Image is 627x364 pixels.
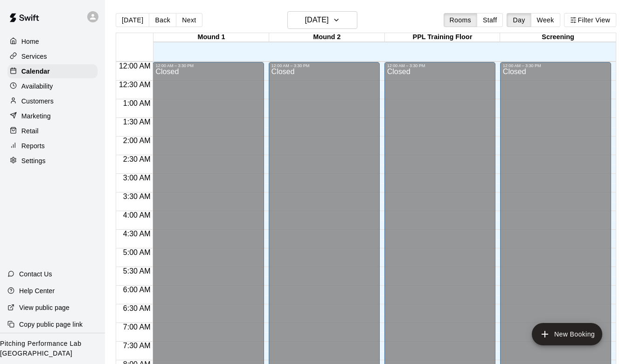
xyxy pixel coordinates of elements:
[507,13,531,27] button: Day
[7,94,98,108] a: Customers
[117,62,153,70] span: 12:00 AM
[121,137,153,144] span: 2:00 AM
[21,52,47,61] p: Services
[7,79,98,93] a: Availability
[7,124,98,138] a: Retail
[7,109,98,123] a: Marketing
[121,192,153,200] span: 3:30 AM
[117,81,153,89] span: 12:30 AM
[444,13,477,27] button: Rooms
[564,13,616,27] button: Filter View
[531,13,560,27] button: Week
[19,269,52,279] p: Contact Us
[121,230,153,238] span: 4:30 AM
[7,139,98,153] a: Reports
[176,13,202,27] button: Next
[121,267,153,275] span: 5:30 AM
[503,63,608,68] div: 12:00 AM – 3:30 PM
[116,13,149,27] button: [DATE]
[19,303,70,312] p: View public page
[7,154,98,168] a: Settings
[121,304,153,312] span: 6:30 AM
[153,33,269,42] div: Mound 1
[155,63,261,68] div: 12:00 AM – 3:30 PM
[7,49,98,63] a: Services
[21,156,46,165] p: Settings
[287,11,357,29] button: [DATE]
[121,342,153,350] span: 7:30 AM
[121,99,153,107] span: 1:00 AM
[121,118,153,126] span: 1:30 AM
[385,33,501,42] div: PPL Training Floor
[121,211,153,219] span: 4:00 AM
[305,14,328,27] h6: [DATE]
[387,63,493,68] div: 12:00 AM – 3:30 PM
[21,82,53,91] p: Availability
[7,64,98,78] a: Calendar
[21,67,50,76] p: Calendar
[149,13,176,27] button: Back
[121,323,153,331] span: 7:00 AM
[19,320,83,329] p: Copy public page link
[19,286,55,295] p: Help Center
[21,111,51,121] p: Marketing
[121,155,153,163] span: 2:30 AM
[121,174,153,182] span: 3:00 AM
[477,13,503,27] button: Staff
[7,34,98,48] a: Home
[121,248,153,256] span: 5:00 AM
[532,323,602,345] button: add
[21,126,39,136] p: Retail
[21,141,45,151] p: Reports
[269,33,385,42] div: Mound 2
[272,63,377,68] div: 12:00 AM – 3:30 PM
[121,286,153,294] span: 6:00 AM
[21,96,54,106] p: Customers
[21,37,39,46] p: Home
[500,33,616,42] div: Screening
